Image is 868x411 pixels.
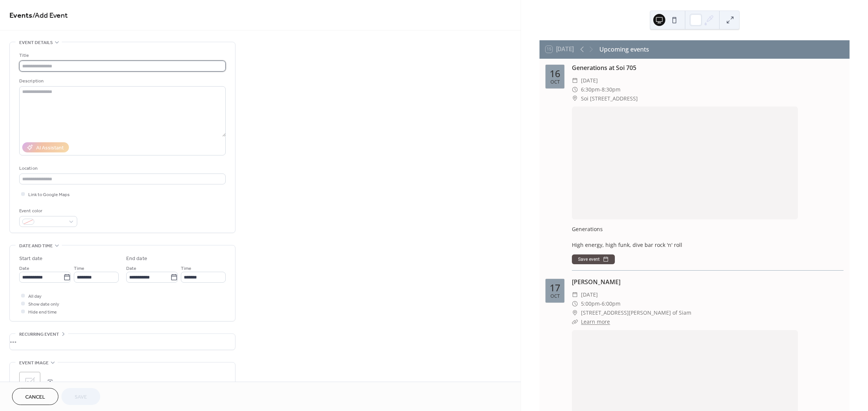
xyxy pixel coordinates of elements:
[19,77,224,85] div: Description
[581,290,598,299] span: [DATE]
[572,299,578,308] div: ​
[572,76,578,85] div: ​
[74,265,84,272] span: Time
[126,265,136,272] span: Date
[600,299,602,308] span: -
[19,255,43,263] div: Start date
[19,265,29,272] span: Date
[572,94,578,103] div: ​
[581,85,600,94] span: 6:30pm
[581,76,598,85] span: [DATE]
[602,299,620,308] span: 6:00pm
[550,294,560,299] div: Oct
[572,63,844,72] div: Generations at Soi 705
[19,52,224,59] div: Title
[581,308,691,317] span: [STREET_ADDRESS][PERSON_NAME] of Siam
[550,283,560,292] div: 17
[572,85,578,94] div: ​
[550,69,560,78] div: 16
[550,80,560,85] div: Oct
[19,242,53,250] span: Date and time
[581,318,610,325] a: Learn more
[19,164,224,172] div: Location
[28,292,41,300] span: All day
[602,85,620,94] span: 8:30pm
[10,334,235,350] div: •••
[19,330,59,338] span: Recurring event
[572,254,615,264] button: Save event
[12,388,58,405] button: Cancel
[572,317,578,326] div: ​
[32,8,68,23] span: / Add Event
[581,94,638,103] span: Soi [STREET_ADDRESS]
[572,290,578,299] div: ​
[9,8,32,23] a: Events
[28,300,59,308] span: Show date only
[19,207,76,215] div: Event color
[19,39,53,47] span: Event details
[599,45,649,54] div: Upcoming events
[126,255,147,263] div: End date
[572,308,578,317] div: ​
[572,278,620,286] a: [PERSON_NAME]
[19,359,49,367] span: Event image
[19,372,40,393] div: ;
[572,225,844,249] div: Generations High energy, high funk, dive bar rock 'n' roll
[28,191,70,199] span: Link to Google Maps
[581,299,600,308] span: 5:00pm
[28,308,57,316] span: Hide end time
[25,393,45,401] span: Cancel
[181,265,191,272] span: Time
[600,85,602,94] span: -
